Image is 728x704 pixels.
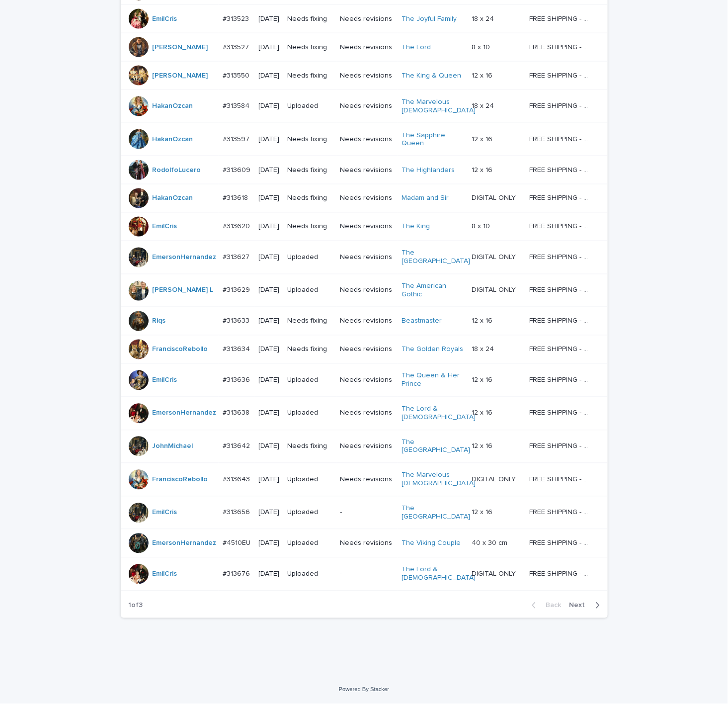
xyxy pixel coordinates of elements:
p: FREE SHIPPING - preview in 1-2 business days, after your approval delivery will take 5-10 b.d. [529,344,593,354]
p: Needs revisions [340,166,394,175]
p: #313618 [223,192,250,203]
p: Needs revisions [340,194,394,203]
a: The [GEOGRAPHIC_DATA] [402,249,470,266]
p: Uploaded [287,102,332,110]
a: Powered By Stacker [339,687,389,693]
tr: [PERSON_NAME] #313550#313550 [DATE]Needs fixingNeeds revisionsThe King & Queen 12 x 1612 x 16 FRE... [121,61,608,89]
p: [DATE] [258,102,279,110]
a: [PERSON_NAME] L [153,286,214,295]
p: Needs revisions [340,346,394,354]
p: Needs revisions [340,223,394,231]
p: 12 x 16 [472,164,495,175]
a: JohnMichael [153,442,193,451]
p: FREE SHIPPING - preview in 1-2 business days, after your approval delivery will take 5-10 b.d. [529,252,593,262]
a: EmersonHernandez [153,539,217,548]
p: #313676 [223,568,252,579]
p: [DATE] [258,346,279,354]
p: FREE SHIPPING - preview in 1-2 business days, after your approval delivery will take 5-10 b.d. [529,284,593,295]
p: FREE SHIPPING - preview in 1-2 business days, after your approval delivery will take 5-10 b.d. [529,221,593,231]
span: Next [569,602,591,609]
a: The Marvelous [DEMOGRAPHIC_DATA] [402,98,476,115]
p: #313620 [223,221,252,231]
p: Needs fixing [287,194,332,203]
p: DIGITAL ONLY [472,252,518,262]
p: 1 of 3 [121,594,151,618]
p: [DATE] [258,194,279,203]
tr: FranciscoRebollo #313634#313634 [DATE]Needs fixingNeeds revisionsThe Golden Royals 18 x 2418 x 24... [121,336,608,364]
p: 12 x 16 [472,133,495,144]
p: [DATE] [258,166,279,175]
p: Uploaded [287,476,332,484]
tr: EmersonHernandez #313638#313638 [DATE]UploadedNeeds revisionsThe Lord & [DEMOGRAPHIC_DATA] 12 x 1... [121,397,608,430]
p: Needs revisions [340,135,394,144]
p: Needs revisions [340,102,394,110]
p: #313656 [223,507,252,517]
p: FREE SHIPPING - preview in 1-2 business days, after your approval delivery will take 5-10 b.d. [529,440,593,451]
p: [DATE] [258,286,279,295]
a: HakanOzcan [153,135,193,144]
p: Needs fixing [287,223,332,231]
p: Needs revisions [340,409,394,418]
p: FREE SHIPPING - preview in 1-2 business days, after your approval delivery will take 5-10 b.d. [529,100,593,110]
tr: [PERSON_NAME] #313527#313527 [DATE]Needs fixingNeeds revisionsThe Lord 8 x 108 x 10 FREE SHIPPING... [121,33,608,61]
p: #313629 [223,284,252,295]
p: FREE SHIPPING - preview in 1-2 business days, after your approval delivery will take 5-10 b.d. [529,407,593,418]
p: 40 x 30 cm [472,537,510,548]
p: #313642 [223,440,252,451]
p: 18 x 24 [472,344,496,354]
a: The Sapphire Queen [402,131,464,148]
a: EmilCris [153,15,177,23]
tr: HakanOzcan #313584#313584 [DATE]UploadedNeeds revisionsThe Marvelous [DEMOGRAPHIC_DATA] 18 x 2418... [121,89,608,123]
tr: [PERSON_NAME] L #313629#313629 [DATE]UploadedNeeds revisionsThe American Gothic DIGITAL ONLYDIGIT... [121,274,608,307]
p: [DATE] [258,509,279,517]
span: Back [540,602,562,609]
p: #313527 [223,41,251,52]
p: Uploaded [287,254,332,262]
tr: EmilCris #313656#313656 [DATE]Uploaded-The [GEOGRAPHIC_DATA] 12 x 1612 x 16 FREE SHIPPING - previ... [121,496,608,529]
p: - [340,570,394,579]
p: 12 x 16 [472,70,495,80]
a: Beastmaster [402,317,442,326]
p: [DATE] [258,409,279,418]
a: Madam and Sir [402,194,449,203]
tr: JohnMichael #313642#313642 [DATE]Needs fixingNeeds revisionsThe [GEOGRAPHIC_DATA] 12 x 1612 x 16 ... [121,430,608,463]
p: FREE SHIPPING - preview in 1-2 business days, after your approval delivery will take 5-10 b.d. [529,133,593,144]
p: FREE SHIPPING - preview in 1-2 business days, after your approval delivery will take 5-10 b.d. [529,568,593,579]
tr: HakanOzcan #313597#313597 [DATE]Needs fixingNeeds revisionsThe Sapphire Queen 12 x 1612 x 16 FREE... [121,123,608,156]
p: Needs revisions [340,72,394,80]
p: Needs fixing [287,346,332,354]
p: DIGITAL ONLY [472,474,518,484]
p: [DATE] [258,476,279,484]
p: Needs fixing [287,15,332,23]
p: Needs fixing [287,317,332,326]
tr: HakanOzcan #313618#313618 [DATE]Needs fixingNeeds revisionsMadam and Sir DIGITAL ONLYDIGITAL ONLY... [121,184,608,213]
p: [DATE] [258,539,279,548]
p: FREE SHIPPING - preview in 1-2 business days, after your approval delivery will take 5-10 b.d. [529,374,593,385]
tr: EmilCris #313676#313676 [DATE]Uploaded-The Lord & [DEMOGRAPHIC_DATA] DIGITAL ONLYDIGITAL ONLY FRE... [121,558,608,591]
p: FREE SHIPPING - preview in 1-2 business days, after your approval delivery will take 5-10 b.d. [529,507,593,517]
a: The Lord & [DEMOGRAPHIC_DATA] [402,566,476,583]
p: DIGITAL ONLY [472,284,518,295]
tr: EmersonHernandez #313627#313627 [DATE]UploadedNeeds revisionsThe [GEOGRAPHIC_DATA] DIGITAL ONLYDI... [121,241,608,274]
a: EmilCris [153,570,177,579]
a: The Queen & Her Prince [402,372,464,389]
tr: FranciscoRebollo #313643#313643 [DATE]UploadedNeeds revisionsThe Marvelous [DEMOGRAPHIC_DATA] DIG... [121,463,608,497]
a: EmilCris [153,223,177,231]
p: #313643 [223,474,252,484]
p: 18 x 24 [472,100,496,110]
a: The Golden Royals [402,346,463,354]
p: [DATE] [258,570,279,579]
p: Needs revisions [340,43,394,52]
p: #313636 [223,374,252,385]
p: [DATE] [258,376,279,385]
p: FREE SHIPPING - preview in 1-2 business days, after your approval delivery will take 5-10 b.d. [529,13,593,23]
a: Riqs [153,317,166,326]
p: #313633 [223,315,251,326]
tr: RodolfoLucero #313609#313609 [DATE]Needs fixingNeeds revisionsThe Highlanders 12 x 1612 x 16 FREE... [121,156,608,184]
tr: EmilCris #313620#313620 [DATE]Needs fixingNeeds revisionsThe King 8 x 108 x 10 FREE SHIPPING - pr... [121,213,608,241]
a: The Joyful Family [402,15,457,23]
p: [DATE] [258,135,279,144]
p: 12 x 16 [472,407,495,418]
p: #313523 [223,13,251,23]
p: #313609 [223,164,252,175]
